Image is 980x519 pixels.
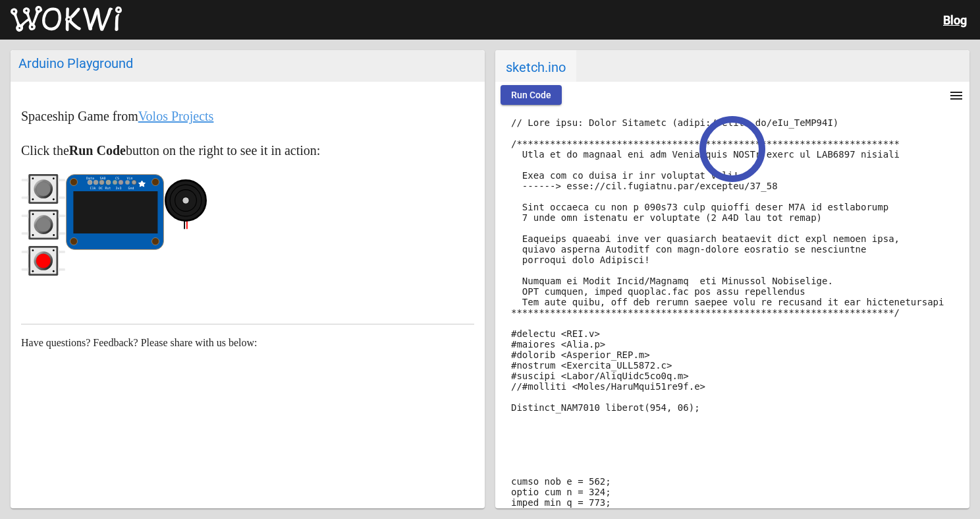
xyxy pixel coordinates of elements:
span: sketch.ino [495,50,576,82]
img: Wokwi [11,6,122,32]
span: Have questions? Feedback? Please share with us below: [21,337,258,348]
mat-icon: menu [948,88,964,104]
div: Arduino Playground [18,55,477,71]
span: Run Code [511,90,551,100]
a: Blog [943,13,967,27]
p: Click the button on the right to see it in action: [21,140,474,161]
strong: Run Code [69,143,126,158]
p: Spaceship Game from [21,106,474,127]
a: Volos Projects [138,109,214,123]
button: Run Code [501,85,562,105]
